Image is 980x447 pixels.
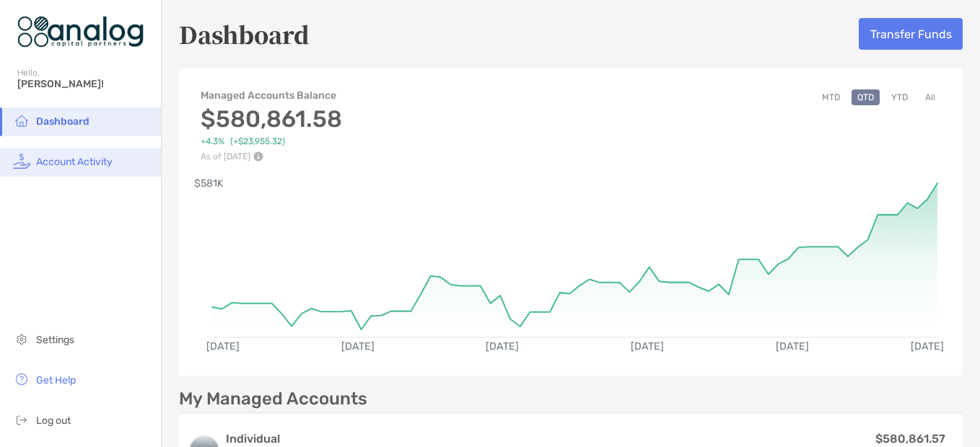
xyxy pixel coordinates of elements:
text: [DATE] [911,340,944,353]
button: All [919,89,941,105]
text: $581K [194,177,224,190]
img: settings icon [13,330,30,348]
text: [DATE] [486,340,520,353]
button: MTD [816,89,846,105]
img: logout icon [13,411,30,428]
h4: Managed Accounts Balance [201,89,342,102]
text: [DATE] [631,340,665,353]
img: Zoe Logo [17,6,144,58]
span: +4.3% [201,136,224,147]
p: My Managed Accounts [179,390,367,408]
text: [DATE] [341,340,375,353]
img: Performance Info [253,151,263,161]
h5: Dashboard [179,17,310,50]
span: Dashboard [36,115,89,128]
button: Transfer Funds [859,18,963,50]
span: ( +$23,955.32 ) [230,136,285,147]
img: activity icon [13,152,30,169]
span: Settings [36,334,74,346]
span: Log out [36,415,71,427]
img: household icon [13,112,30,129]
text: [DATE] [776,340,809,353]
button: QTD [852,89,880,105]
span: Get Help [36,374,76,386]
span: Account Activity [36,156,113,168]
h3: $580,861.58 [201,105,342,133]
p: As of [DATE] [201,151,342,161]
button: YTD [885,89,914,105]
text: [DATE] [206,340,240,353]
span: [PERSON_NAME]! [17,78,152,90]
img: get-help icon [13,371,30,388]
